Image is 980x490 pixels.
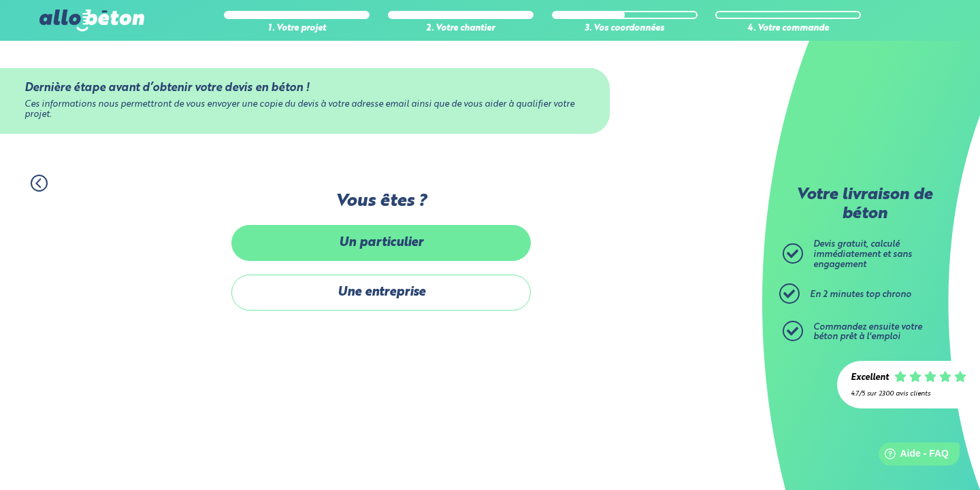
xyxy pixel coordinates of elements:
div: 4. Votre commande [715,24,861,34]
iframe: Help widget launcher [859,437,965,475]
label: Un particulier [231,225,531,261]
div: 3. Vos coordonnées [552,24,698,34]
div: 1. Votre projet [224,24,370,34]
label: Vous êtes ? [231,192,531,211]
div: Ces informations nous permettront de vous envoyer une copie du devis à votre adresse email ainsi ... [24,100,585,120]
div: 2. Votre chantier [388,24,534,34]
div: Dernière étape avant d’obtenir votre devis en béton ! [24,82,585,94]
label: Une entreprise [231,275,531,311]
img: allobéton [39,10,144,31]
